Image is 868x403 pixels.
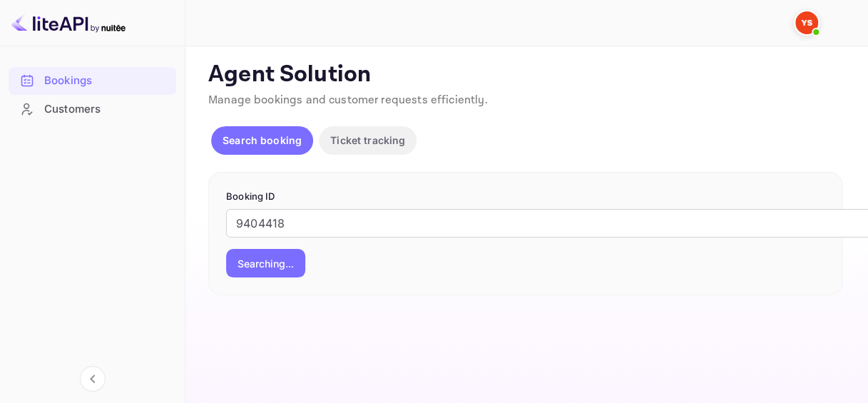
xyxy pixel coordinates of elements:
[330,133,405,148] p: Ticket tracking
[11,11,126,34] img: LiteAPI logo
[9,96,176,122] a: Customers
[9,67,176,95] div: Bookings
[44,73,169,89] div: Bookings
[9,67,176,93] a: Bookings
[226,249,305,277] button: Searching...
[80,366,106,392] button: Collapse navigation
[226,190,824,204] p: Booking ID
[208,93,488,108] span: Manage bookings and customer requests efficiently.
[208,61,842,89] p: Agent Solution
[9,96,176,123] div: Customers
[44,101,169,118] div: Customers
[795,11,818,34] img: Yandex Support
[223,133,302,148] p: Search booking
